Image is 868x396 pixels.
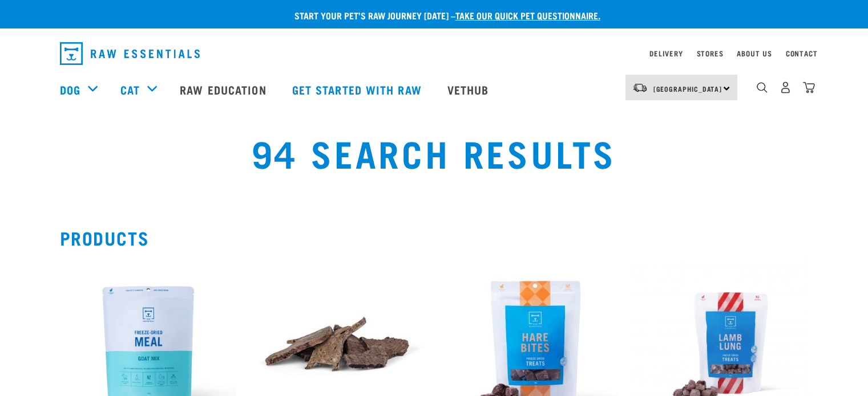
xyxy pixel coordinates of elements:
a: About Us [737,51,772,55]
a: Stores [697,51,724,55]
a: Cat [120,81,140,98]
a: Raw Education [168,67,280,112]
a: Vethub [436,67,503,112]
img: user.png [780,81,792,93]
img: home-icon-1@2x.png [757,82,768,93]
h2: Products [60,227,809,248]
a: Get started with Raw [281,67,436,112]
h1: 94 Search Results [165,132,703,173]
span: [GEOGRAPHIC_DATA] [653,87,722,91]
a: Dog [60,81,80,98]
img: Raw Essentials Logo [60,42,200,65]
nav: dropdown navigation [51,38,818,70]
a: Delivery [649,51,683,55]
a: take our quick pet questionnaire. [455,13,600,18]
a: Contact [786,51,818,55]
img: home-icon@2x.png [803,81,815,93]
img: van-moving.png [632,83,648,93]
